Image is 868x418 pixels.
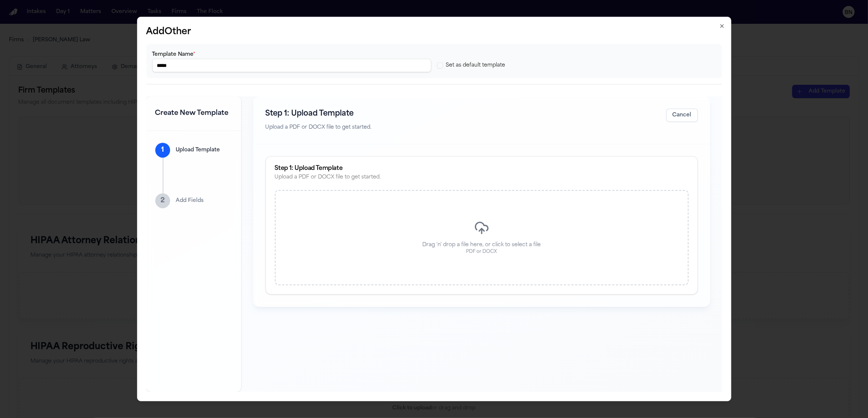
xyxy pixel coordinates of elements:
p: Upload a PDF or DOCX file to get started. [266,123,372,132]
div: 1Upload Template [155,143,232,158]
label: Set as default template [446,62,505,69]
p: PDF or DOCX [466,249,497,255]
label: Template Name [152,52,196,57]
div: 1 [155,143,170,158]
p: Upload Template [176,147,220,154]
h2: Add Other [146,26,722,38]
p: Add Fields [176,197,204,205]
h2: Step 1: Upload Template [266,109,372,119]
div: 2Add Fields [155,193,232,208]
div: Step 1: Upload Template [275,165,689,171]
h1: Create New Template [155,108,232,119]
div: 2 [155,193,170,208]
div: Upload a PDF or DOCX file to get started. [275,174,689,181]
button: Cancel [666,109,698,122]
p: Drag 'n' drop a file here, or click to select a file [422,241,541,249]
